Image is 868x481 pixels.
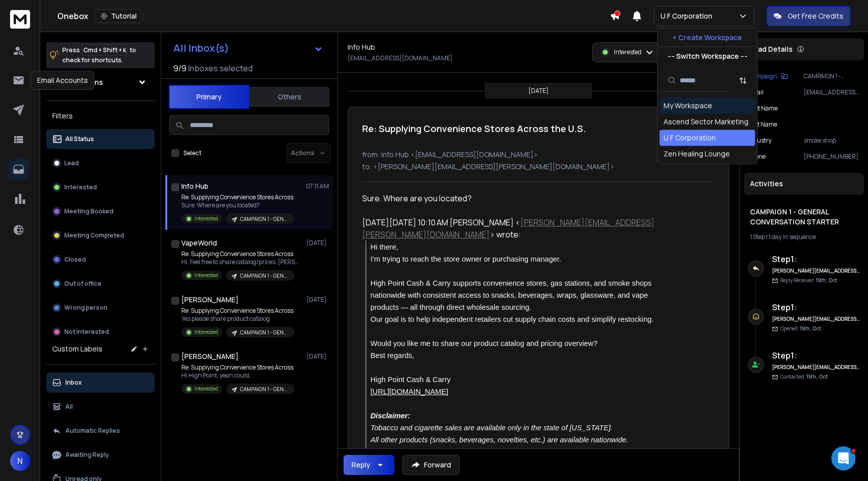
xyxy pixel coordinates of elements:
p: Hi High Point, yeah could, [181,372,294,380]
button: N [10,451,30,471]
button: Wrong person [46,298,155,318]
p: Reply Received [780,277,837,284]
span: High Point Cash & Carry supports convenience stores, gas stations, and smoke shops nationwide wit... [371,279,654,311]
span: 15th, Oct [800,325,821,332]
div: Ascend Sector Marketing [664,117,748,127]
h6: Step 1 : [772,349,860,362]
p: --- Switch Workspace --- [668,51,747,61]
p: Meeting Completed [64,231,124,239]
p: Re: Supplying Convenience Stores Across [181,250,302,258]
p: Inbox [65,379,82,387]
p: industry [748,137,772,145]
a: [URL][DOMAIN_NAME] [371,386,449,397]
div: | [750,233,858,241]
button: Automatic Replies [46,421,155,441]
p: Interested [64,183,97,191]
h3: Custom Labels [52,344,102,354]
p: Re: Supplying Convenience Stores Across [181,307,294,315]
p: Not Interested [64,328,109,336]
button: Awaiting Reply [46,445,155,465]
p: Out of office [64,280,101,288]
button: Out of office [46,274,155,294]
p: to: <[PERSON_NAME][EMAIL_ADDRESS][PERSON_NAME][DOMAIN_NAME]> [362,162,715,172]
em: Disclaimer: [371,412,410,420]
p: CAMPAIGN 1 - GENERAL CONVERSATION STARTER [804,72,860,80]
p: Contacted [780,373,828,381]
p: Opened [780,325,821,332]
span: Cmd + Shift + k [82,44,128,56]
p: Hi, Feel free to share catalog/prices. [PERSON_NAME] [181,258,302,266]
button: Meeting Booked [46,201,155,221]
p: Interested [194,328,218,336]
p: All Status [65,135,94,143]
h6: [PERSON_NAME][EMAIL_ADDRESS][PERSON_NAME][DOMAIN_NAME] [772,315,860,323]
button: Sort by Sort A-Z [733,70,753,90]
p: [DATE] [306,239,329,247]
button: + Create Workspace [658,29,757,47]
p: Yes please share product catalog [181,315,294,323]
span: [URL][DOMAIN_NAME] [371,388,449,396]
button: Not Interested [46,322,155,342]
span: I’m trying to reach the store owner or purchasing manager. [371,255,562,263]
div: [DATE][DATE] 10:10 AM [PERSON_NAME] < > wrote: [362,216,656,240]
div: Zen Healing Lounge [664,149,730,159]
button: All Status [46,129,155,149]
p: CAMPAIGN 1 - GENERAL CONVERSATION STARTER [240,215,288,223]
iframe: Intercom live chat [831,446,855,470]
p: Re: Supplying Convenience Stores Across [181,364,294,372]
p: CAMPAIGN 1 - GENERAL CONVERSATION STARTER [240,386,288,393]
em: All other products (snacks, beverages, novelties, etc.) are available nationwide. [371,436,628,444]
h3: Inboxes selected [188,62,253,74]
p: Re: Supplying Convenience Stores Across [181,193,294,201]
p: First Name [748,104,778,112]
button: Inbox [46,373,155,393]
button: Meeting Completed [46,225,155,246]
span: 1 Step [750,232,765,241]
p: [DATE] [306,352,329,360]
button: Others [249,86,330,108]
p: 07:11 AM [306,182,329,190]
p: [EMAIL_ADDRESS][DOMAIN_NAME] [348,54,453,62]
span: Hi there, [371,243,398,251]
span: 15th, Oct [816,277,837,284]
p: Interested [194,215,218,222]
button: Forward [402,455,460,475]
button: Closed [46,250,155,270]
span: 1 day in sequence [769,232,816,241]
p: Lead Details [750,44,793,54]
button: All [46,397,155,417]
button: Interested [46,177,155,197]
p: [EMAIL_ADDRESS][DOMAIN_NAME] [804,88,860,96]
button: Tutorial [94,9,143,23]
p: from: Info Hub <[EMAIL_ADDRESS][DOMAIN_NAME]> [362,150,715,160]
h1: Info Hub [348,42,375,52]
p: Get Free Credits [788,11,843,21]
h1: Info Hub [181,181,208,191]
span: 15th, Oct [806,373,828,380]
h6: [PERSON_NAME][EMAIL_ADDRESS][PERSON_NAME][DOMAIN_NAME] [772,364,860,371]
span: Best regards, [371,351,414,359]
p: Automatic Replies [65,427,120,435]
p: CAMPAIGN 1 - GENERAL CONVERSATION STARTER [240,329,288,336]
p: CAMPAIGN 1 - GENERAL CONVERSATION STARTER [240,272,288,280]
p: smoke shop [804,137,860,145]
p: Wrong person [64,304,107,312]
h6: [PERSON_NAME][EMAIL_ADDRESS][PERSON_NAME][DOMAIN_NAME] [772,267,860,275]
p: [DATE] [528,87,549,95]
p: Last Name [748,121,777,129]
h6: Step 1 : [772,301,860,313]
span: 9 / 9 [173,62,186,74]
div: Sure. Where are you located? [362,192,656,204]
p: [DATE] [306,296,329,304]
span: Our goal is to help independent retailers cut supply chain costs and simplify restocking. [371,315,654,323]
h1: All Inbox(s) [173,43,229,53]
p: Interested [194,385,218,393]
p: Meeting Booked [64,207,114,215]
p: All [65,403,73,411]
button: Primary [169,85,249,109]
button: Lead [46,153,155,173]
div: My Workspace [664,101,712,111]
h1: [PERSON_NAME] [181,295,239,305]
